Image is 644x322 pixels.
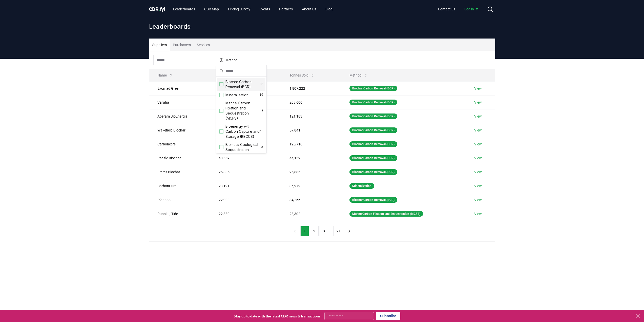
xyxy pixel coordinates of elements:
span: 3 [261,145,263,149]
span: Biomass Geological Sequestration [225,142,261,152]
span: Marine Carbon Fixation and Sequestration (MCFS) [225,101,262,121]
span: 10 [259,93,263,97]
td: 28,302 [281,207,341,221]
div: Biochar Carbon Removal (BCR) [349,127,397,133]
a: View [474,156,482,161]
td: 25,885 [211,165,281,179]
div: Biochar Carbon Removal (BCR) [349,113,397,119]
span: 7 [262,109,263,113]
button: Name [153,70,177,80]
td: 57,841 [281,123,341,137]
span: CDR fyi [149,6,165,12]
a: CDR Map [200,5,223,14]
td: Exomad Green [149,81,211,95]
td: Freres Biochar [149,165,211,179]
td: 89,298 [211,109,281,123]
div: Biochar Carbon Removal (BCR) [349,197,397,203]
td: 209,600 [281,95,341,109]
td: 23,191 [211,179,281,193]
td: CarbonCure [149,179,211,193]
td: 174,771 [211,81,281,95]
button: 2 [310,226,319,236]
a: Log in [460,5,483,14]
td: 121,183 [281,109,341,123]
td: 40,659 [211,151,281,165]
td: Wakefield Biochar [149,123,211,137]
li: ... [329,228,332,234]
a: View [474,86,482,91]
td: 25,885 [281,165,341,179]
div: Biochar Carbon Removal (BCR) [349,100,397,105]
button: Method [216,56,241,64]
a: View [474,169,482,175]
button: Tonnes Delivered [215,70,255,80]
button: next page [345,226,354,236]
div: Biochar Carbon Removal (BCR) [349,169,397,175]
td: 22,908 [211,193,281,207]
td: 50,515 [211,137,281,151]
td: Planboo [149,193,211,207]
button: 21 [333,226,344,236]
h1: Leaderboards [149,22,495,30]
td: 34,266 [281,193,341,207]
td: 94,267 [211,95,281,109]
nav: Main [169,5,337,14]
td: Aperam BioEnergia [149,109,211,123]
a: About Us [298,5,320,14]
td: Varaha [149,95,211,109]
nav: Main [434,5,483,14]
span: 16 [260,129,263,134]
a: View [474,128,482,133]
button: 1 [300,226,309,236]
span: Log in [464,7,479,12]
a: Leaderboards [169,5,199,14]
td: 36,979 [281,179,341,193]
td: 1,807,222 [281,81,341,95]
button: Method [345,70,372,80]
div: Marine Carbon Fixation and Sequestration (MCFS) [349,211,423,217]
a: View [474,114,482,119]
a: View [474,211,482,216]
a: CDR.fyi [149,6,165,13]
td: Pacific Biochar [149,151,211,165]
button: Purchasers [170,39,194,51]
span: Biochar Carbon Removal (BCR) [225,79,260,89]
div: Biochar Carbon Removal (BCR) [349,86,397,91]
button: 3 [320,226,328,236]
div: Mineralization [349,183,374,189]
a: Pricing Survey [224,5,254,14]
button: Tonnes Sold [285,70,319,80]
td: 125,710 [281,137,341,151]
a: Partners [275,5,297,14]
td: 44,159 [281,151,341,165]
div: Biochar Carbon Removal (BCR) [349,141,397,147]
a: Contact us [434,5,459,14]
button: Suppliers [149,39,170,51]
div: Biochar Carbon Removal (BCR) [349,155,397,161]
td: 22,880 [211,207,281,221]
span: . [158,6,160,12]
span: 85 [260,82,263,86]
a: View [474,142,482,147]
td: Running Tide [149,207,211,221]
span: Bioenergy with Carbon Capture and Storage (BECCS) [225,124,260,139]
button: Services [194,39,213,51]
span: Mineralization [225,92,248,98]
a: Blog [321,5,337,14]
a: Events [255,5,274,14]
td: Carboneers [149,137,211,151]
a: View [474,197,482,202]
a: View [474,183,482,188]
a: View [474,100,482,105]
td: 57,833 [211,123,281,137]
